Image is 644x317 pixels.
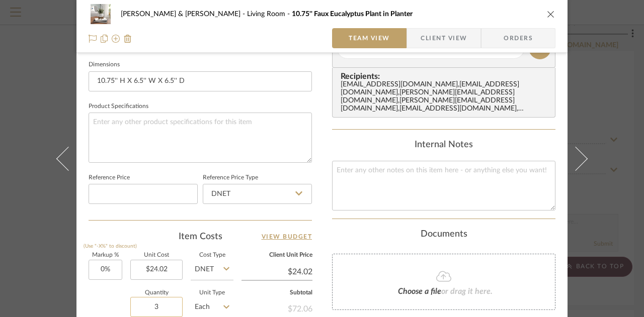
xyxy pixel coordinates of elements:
[89,71,312,91] input: Enter the dimensions of this item
[242,290,312,295] label: Subtotal
[332,229,555,240] div: Documents
[398,287,441,295] span: Choose a file
[124,35,132,43] img: Remove from project
[89,62,120,67] label: Dimensions
[130,290,183,295] label: Quantity
[121,11,247,18] span: [PERSON_NAME] & [PERSON_NAME]
[130,253,183,258] label: Unit Cost
[332,140,555,151] div: Internal Notes
[341,72,551,81] span: Recipients:
[441,287,493,295] span: or drag it here.
[89,253,122,258] label: Markup %
[89,175,130,180] label: Reference Price
[242,299,312,317] div: $72.06
[89,231,312,243] div: Item Costs
[262,231,312,243] a: View Budget
[247,11,292,18] span: Living Room
[191,253,233,258] label: Cost Type
[191,290,233,295] label: Unit Type
[493,28,544,48] span: Orders
[292,11,413,18] span: 10.75'' Faux Eucalyptus Plant in Planter
[203,175,258,180] label: Reference Price Type
[421,28,467,48] span: Client View
[89,104,148,109] label: Product Specifications
[546,10,555,19] button: close
[341,81,551,113] div: [EMAIL_ADDRESS][DOMAIN_NAME] , [EMAIL_ADDRESS][DOMAIN_NAME] , [PERSON_NAME][EMAIL_ADDRESS][DOMAIN...
[89,4,113,24] img: 80a3b48d-5019-4c14-81b7-1e45aacf1fc0_48x40.jpg
[242,253,312,258] label: Client Unit Price
[349,28,390,48] span: Team View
